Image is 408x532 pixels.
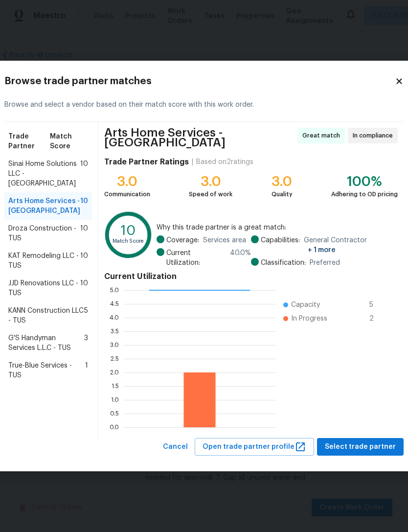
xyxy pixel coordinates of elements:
[302,131,344,140] span: Great match
[310,258,340,268] span: Preferred
[104,272,398,281] h4: Current Utilization
[121,224,136,237] text: 10
[8,159,80,188] span: Sinai Home Solutions LLC - [GEOGRAPHIC_DATA]
[8,224,80,243] span: Droza Construction - TUS
[80,159,88,188] span: 10
[111,355,119,361] text: 2.5
[291,314,327,324] span: In Progress
[80,278,88,298] span: 10
[166,235,199,245] span: Coverage:
[4,88,404,122] div: Browse and select a vendor based on their match score with this work order.
[308,247,336,254] span: + 1 more
[110,369,119,375] text: 2.0
[104,189,150,199] div: Communication
[8,251,80,271] span: KAT Remodeling LLC - TUS
[8,361,85,380] span: True-Blue Services - TUS
[8,278,80,298] span: JJD Renovations LLC - TUS
[110,424,119,430] text: 0.0
[304,235,398,255] span: General Contractor
[112,383,119,389] text: 1.5
[189,157,196,167] div: |
[8,196,80,216] span: Arts Home Services - [GEOGRAPHIC_DATA]
[110,301,119,306] text: 4.5
[261,235,300,255] span: Capabilities:
[166,248,226,268] span: Current Utilization:
[317,438,404,456] button: Select trade partner
[84,306,88,325] span: 5
[80,224,88,243] span: 10
[159,438,192,456] button: Cancel
[4,76,395,86] h2: Browse trade partner matches
[331,189,398,199] div: Adhering to OD pricing
[111,328,119,334] text: 3.5
[113,239,144,244] text: Match Score
[85,361,88,380] span: 1
[8,132,50,151] span: Trade Partner
[272,189,293,199] div: Quality
[104,177,150,186] div: 3.0
[163,441,188,453] span: Cancel
[110,287,119,293] text: 5.0
[104,128,295,147] span: Arts Home Services - [GEOGRAPHIC_DATA]
[80,251,88,271] span: 10
[157,223,398,232] span: Why this trade partner is a great match:
[369,300,385,310] span: 5
[331,177,398,186] div: 100%
[111,396,119,402] text: 1.0
[8,306,84,325] span: KANN Construction LLC - TUS
[189,189,232,199] div: Speed of work
[196,157,253,167] div: Based on 2 ratings
[369,314,385,324] span: 2
[353,131,397,140] span: In compliance
[189,177,232,186] div: 3.0
[80,196,88,216] span: 10
[8,333,84,353] span: G'S Handyman Services L.L.C - TUS
[203,441,306,453] span: Open trade partner profile
[325,441,396,453] span: Select trade partner
[230,248,251,268] span: 40.0 %
[261,258,306,268] span: Classification:
[84,333,88,353] span: 3
[195,438,314,456] button: Open trade partner profile
[110,314,119,320] text: 4.0
[110,410,119,416] text: 0.5
[272,177,293,186] div: 3.0
[291,300,320,310] span: Capacity
[110,342,119,347] text: 3.0
[203,235,246,245] span: Services area
[50,132,88,151] span: Match Score
[104,157,189,167] h4: Trade Partner Ratings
